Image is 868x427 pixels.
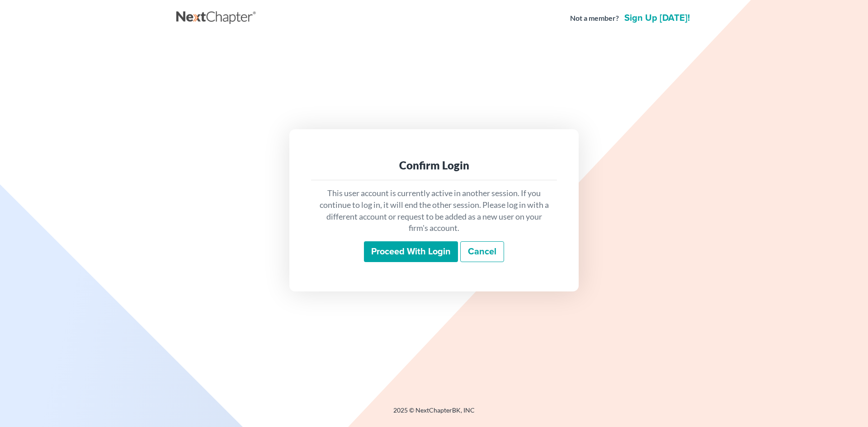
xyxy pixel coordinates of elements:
strong: Not a member? [570,13,619,23]
a: Sign up [DATE]! [623,14,692,23]
div: 2025 © NextChapterBK, INC [176,406,692,422]
input: Proceed with login [364,241,458,262]
p: This user account is currently active in another session. If you continue to log in, it will end ... [318,188,550,234]
a: Cancel [460,241,504,262]
div: Confirm Login [318,158,550,173]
